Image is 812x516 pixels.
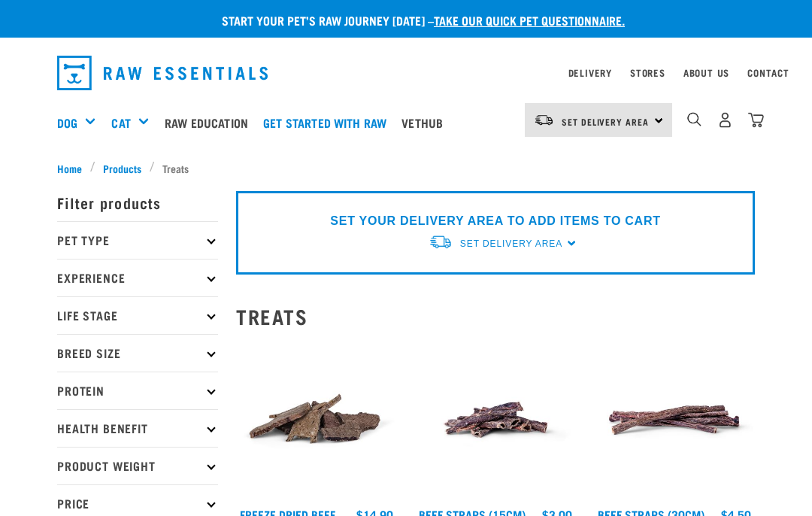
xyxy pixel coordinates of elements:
span: Set Delivery Area [562,119,649,124]
p: Experience [57,259,218,296]
a: Cat [111,114,130,132]
img: home-icon-1@2x.png [687,112,701,126]
img: home-icon@2x.png [748,112,764,128]
a: Home [57,160,90,176]
a: take our quick pet questionnaire. [434,17,625,23]
span: Products [103,160,141,176]
span: Home [57,160,82,176]
a: About Us [683,70,729,75]
img: Raw Essentials Beef Straps 6 Pack [594,339,755,500]
p: Health Benefit [57,409,218,447]
a: Delivery [568,70,612,75]
a: Vethub [398,93,454,153]
a: Raw Education [161,93,259,153]
p: SET YOUR DELIVERY AREA TO ADD ITEMS TO CART [330,212,660,230]
p: Product Weight [57,447,218,484]
img: van-moving.png [534,114,554,127]
nav: breadcrumbs [57,160,755,176]
img: Raw Essentials Beef Straps 15cm 6 Pack [415,339,576,500]
p: Life Stage [57,296,218,334]
p: Breed Size [57,334,218,372]
a: Products [95,160,150,176]
a: Dog [57,114,77,132]
p: Pet Type [57,221,218,259]
img: Raw Essentials Logo [57,56,268,90]
img: Stack Of Freeze Dried Beef Liver For Pets [236,339,397,500]
nav: dropdown navigation [45,50,767,96]
a: Stores [630,70,665,75]
a: Contact [747,70,789,75]
p: Protein [57,372,218,409]
a: Get started with Raw [259,93,398,153]
img: user.png [717,112,733,128]
h2: Treats [236,305,755,328]
span: Set Delivery Area [460,238,562,249]
img: van-moving.png [429,234,453,250]
p: Filter products [57,184,218,221]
